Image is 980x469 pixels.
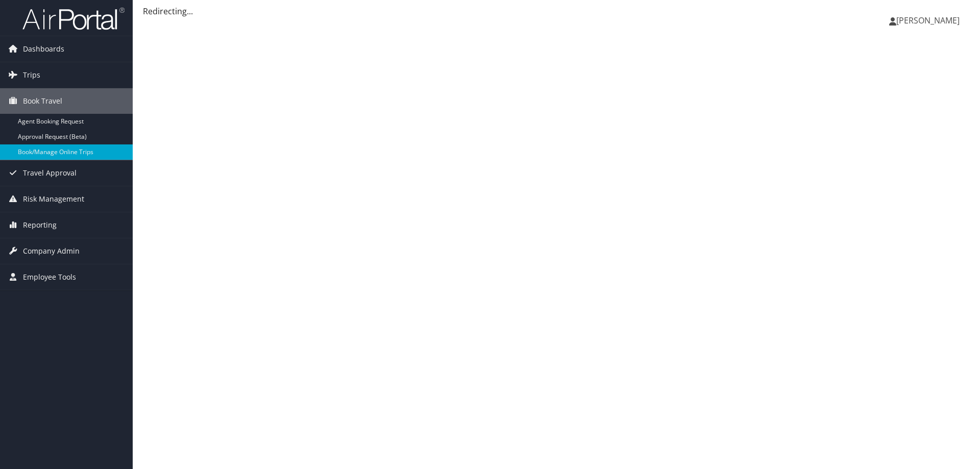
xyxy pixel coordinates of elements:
[22,7,125,31] img: airportal-logo.png
[896,15,960,26] span: [PERSON_NAME]
[23,62,40,88] span: Trips
[23,238,80,264] span: Company Admin
[23,36,64,62] span: Dashboards
[23,264,76,290] span: Employee Tools
[23,160,77,186] span: Travel Approval
[889,5,970,36] a: [PERSON_NAME]
[143,5,970,17] div: Redirecting...
[23,212,57,238] span: Reporting
[23,88,62,114] span: Book Travel
[23,186,84,212] span: Risk Management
